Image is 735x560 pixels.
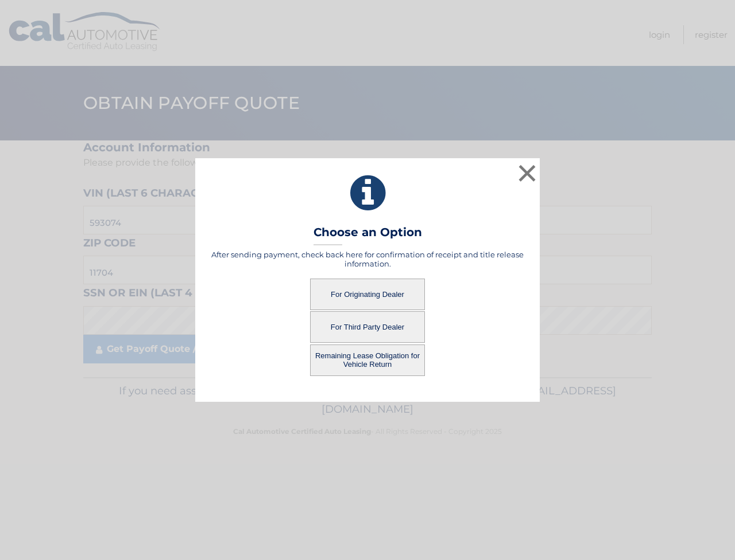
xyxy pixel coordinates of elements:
button: For Originating Dealer [310,279,425,310]
h3: Choose an Option [314,225,422,245]
h5: After sending payment, check back here for confirmation of receipt and title release information. [210,250,525,268]
button: Remaining Lease Obligation for Vehicle Return [310,344,425,376]
button: × [516,162,539,185]
button: For Third Party Dealer [310,311,425,343]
